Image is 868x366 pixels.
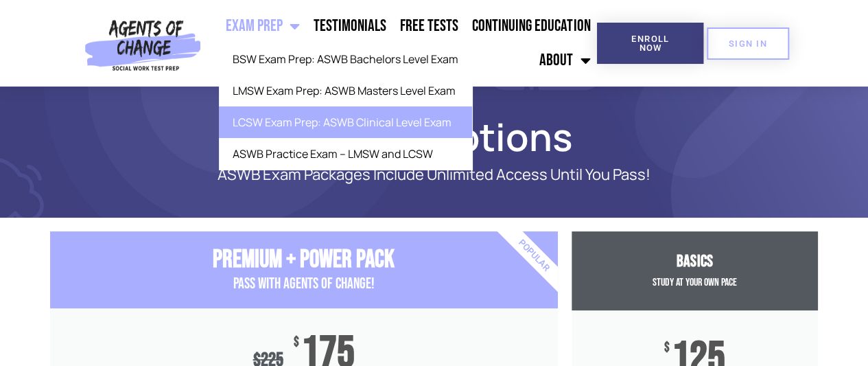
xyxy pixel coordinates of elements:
[572,252,818,272] h3: Basics
[219,75,472,106] a: LMSW Exam Prep: ASWB Masters Level Exam
[207,9,597,78] nav: Menu
[50,245,558,275] h3: Premium + Power Pack
[664,341,670,355] span: $
[653,276,737,289] span: Study at your Own Pace
[465,9,597,43] a: Continuing Education
[454,176,613,335] div: Popular
[619,34,681,52] span: Enroll Now
[294,336,299,350] span: $
[219,43,472,75] a: BSW Exam Prep: ASWB Bachelors Level Exam
[219,106,472,138] a: LCSW Exam Prep: ASWB Clinical Level Exam
[393,9,465,43] a: Free Tests
[219,43,472,170] ul: Exam Prep
[307,9,393,43] a: Testimonials
[597,23,703,64] a: Enroll Now
[219,9,307,43] a: Exam Prep
[729,39,767,48] span: SIGN IN
[707,27,789,60] a: SIGN IN
[43,121,825,152] h1: Pricing Options
[532,43,597,78] a: About
[233,275,375,293] span: PASS with AGENTS OF CHANGE!
[219,138,472,170] a: ASWB Practice Exam – LMSW and LCSW
[98,166,771,183] p: ASWB Exam Packages Include Unlimited Access Until You Pass!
